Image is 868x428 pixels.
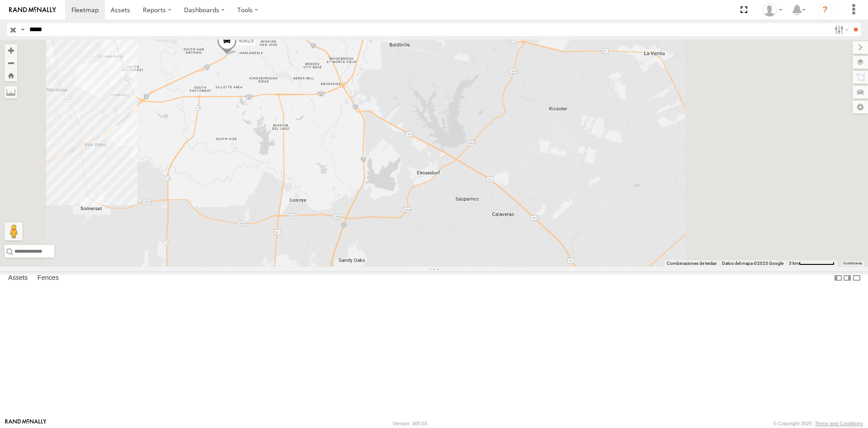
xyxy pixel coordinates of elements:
button: Zoom out [5,56,17,69]
label: Hide Summary Table [852,271,861,284]
label: Search Filter Options [831,23,850,36]
a: Terms and Conditions [815,421,863,426]
div: Version: 305.03 [393,421,427,426]
span: 5 km [789,261,799,266]
img: rand-logo.svg [9,7,56,13]
a: Visit our Website [5,419,47,428]
button: Arrastra el hombrecito naranja al mapa para abrir Street View [5,222,23,240]
button: Zoom in [5,44,17,56]
label: Measure [5,86,17,99]
label: Dock Summary Table to the Right [843,271,852,284]
label: Dock Summary Table to the Left [834,271,843,284]
label: Fences [33,272,63,284]
div: Juan Lopez [759,3,786,17]
div: © Copyright 2025 - [773,421,863,426]
label: Map Settings [853,101,868,113]
span: 40625 [239,38,254,44]
a: Condiciones [843,262,862,265]
i: ? [818,3,832,17]
span: Datos del mapa ©2025 Google [722,261,783,266]
label: Search Query [19,23,26,36]
button: Zoom Home [5,69,17,81]
label: Assets [4,272,32,284]
button: Combinaciones de teclas [667,260,717,267]
button: Escala del mapa: 5 km por 75 píxeles [786,260,837,267]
